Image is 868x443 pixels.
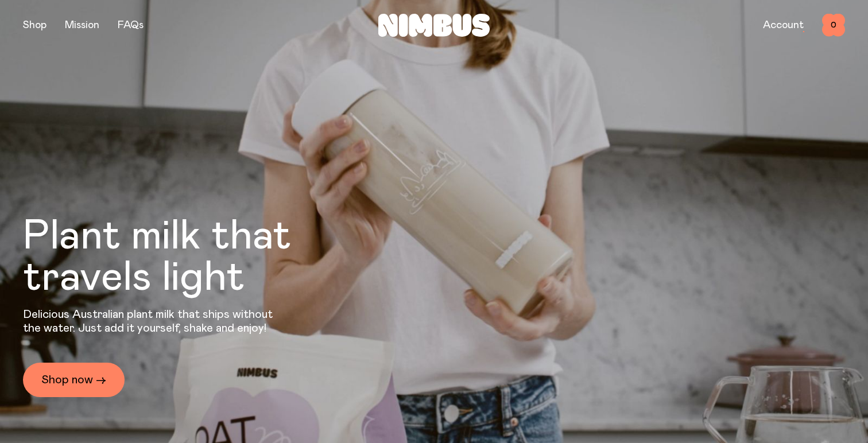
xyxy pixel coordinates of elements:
[763,20,804,30] a: Account
[23,216,354,298] h1: Plant milk that travels light
[23,363,125,397] a: Shop now →
[118,20,144,30] a: FAQs
[65,20,99,30] a: Mission
[822,14,845,37] button: 0
[23,308,280,335] p: Delicious Australian plant milk that ships without the water. Just add it yourself, shake and enjoy!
